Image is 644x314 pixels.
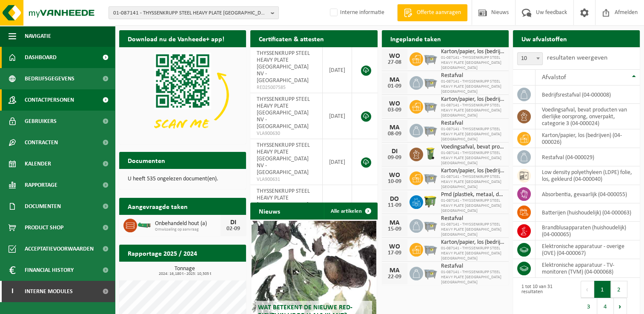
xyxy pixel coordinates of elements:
[386,203,403,208] div: 11-09
[423,123,438,137] img: WB-2500-GAL-GY-04
[535,185,640,203] td: absorbentia, gevaarlijk (04-000055)
[155,220,220,227] span: Onbehandeld hout (a)
[9,281,16,302] span: I
[535,240,640,259] td: elektronische apparatuur - overige (OVE) (04-000067)
[423,51,438,66] img: WB-2500-GAL-GY-04
[423,170,438,185] img: WB-2500-GAL-GY-04
[113,7,267,20] span: 01-087141 - THYSSENKRUPP STEEL HEAVY PLATE [GEOGRAPHIC_DATA] [GEOGRAPHIC_DATA] - [GEOGRAPHIC_DATA]
[250,30,332,47] h2: Certificaten & attesten
[25,47,57,68] span: Dashboard
[386,250,403,256] div: 17-09
[328,6,384,19] label: Interne informatie
[25,238,94,260] span: Acceptatievoorwaarden
[441,270,504,285] span: 01-087141 - THYSSENKRUPP STEEL HEAVY PLATE [GEOGRAPHIC_DATA] [GEOGRAPHIC_DATA]
[441,263,504,270] span: Restafval
[581,281,594,298] button: Previous
[323,185,352,231] td: [DATE]
[441,215,504,222] span: Restafval
[323,47,352,93] td: [DATE]
[441,198,504,214] span: 01-087141 - THYSSENKRUPP STEEL HEAVY PLATE [GEOGRAPHIC_DATA] [GEOGRAPHIC_DATA]
[441,103,504,118] span: 01-087141 - THYSSENKRUPP STEEL HEAVY PLATE [GEOGRAPHIC_DATA] [GEOGRAPHIC_DATA]
[382,30,449,47] h2: Ingeplande taken
[535,148,640,166] td: restafval (04-000029)
[225,219,242,226] div: DI
[386,243,403,250] div: WO
[324,203,377,220] a: Alle artikelen
[441,239,504,246] span: Karton/papier, los (bedrijven)
[25,174,57,196] span: Rapportage
[441,168,504,174] span: Karton/papier, los (bedrijven)
[25,132,58,153] span: Contracten
[542,74,566,81] span: Afvalstof
[257,50,310,84] span: THYSSENKRUPP STEEL HEAVY PLATE [GEOGRAPHIC_DATA] NV - [GEOGRAPHIC_DATA]
[415,9,463,17] span: Offerte aanvragen
[386,100,403,107] div: WO
[119,30,233,47] h2: Download nu de Vanheede+ app!
[257,142,310,176] span: THYSSENKRUPP STEEL HEAVY PLATE [GEOGRAPHIC_DATA] NV - [GEOGRAPHIC_DATA]
[155,227,220,232] span: Omwisseling op aanvraag
[25,26,51,47] span: Navigatie
[25,281,73,302] span: Interne modules
[441,222,504,237] span: 01-087141 - THYSSENKRUPP STEEL HEAVY PLATE [GEOGRAPHIC_DATA] [GEOGRAPHIC_DATA]
[441,55,504,71] span: 01-087141 - THYSSENKRUPP STEEL HEAVY PLATE [GEOGRAPHIC_DATA] [GEOGRAPHIC_DATA]
[257,176,316,183] span: VLA900631
[128,176,238,182] p: U heeft 535 ongelezen document(en).
[423,75,438,89] img: WB-2500-GAL-GY-04
[137,221,152,228] img: HK-XC-15-GN-00
[594,281,611,298] button: 1
[386,107,403,113] div: 03-09
[119,198,196,214] h2: Aangevraagde taken
[386,77,403,83] div: MA
[535,166,640,185] td: low density polyethyleen (LDPE) folie, los, gekleurd (04-000040)
[386,60,403,66] div: 27-08
[397,4,467,21] a: Offerte aanvragen
[535,104,640,129] td: voedingsafval, bevat producten van dierlijke oorsprong, onverpakt, categorie 3 (04-000024)
[441,174,504,190] span: 01-087141 - THYSSENKRUPP STEEL HEAVY PLATE [GEOGRAPHIC_DATA] [GEOGRAPHIC_DATA]
[423,242,438,256] img: WB-2500-GAL-GY-04
[225,226,242,232] div: 02-09
[323,93,352,139] td: [DATE]
[441,79,504,94] span: 01-087141 - THYSSENKRUPP STEEL HEAVY PLATE [GEOGRAPHIC_DATA] [GEOGRAPHIC_DATA]
[123,266,246,276] h3: Tonnage
[535,86,640,104] td: bedrijfsrestafval (04-000008)
[423,99,438,113] img: WB-2500-GAL-GY-04
[441,144,504,151] span: Voedingsafval, bevat producten van dierlijke oorsprong, onverpakt, categorie 3
[611,281,627,298] button: 2
[441,246,504,261] span: 01-087141 - THYSSENKRUPP STEEL HEAVY PLATE [GEOGRAPHIC_DATA] [GEOGRAPHIC_DATA]
[386,131,403,137] div: 08-09
[535,222,640,240] td: brandblusapparaten (huishoudelijk) (04-000065)
[25,196,61,217] span: Documenten
[535,203,640,222] td: batterijen (huishoudelijk) (04-000063)
[183,261,245,278] a: Bekijk rapportage
[25,111,57,132] span: Gebruikers
[386,220,403,226] div: MA
[423,265,438,280] img: WB-2500-GAL-GY-04
[386,172,403,179] div: WO
[257,188,310,222] span: THYSSENKRUPP STEEL HEAVY PLATE [GEOGRAPHIC_DATA] NV - [GEOGRAPHIC_DATA]
[517,52,543,65] span: 10
[441,191,504,198] span: Pmd (plastiek, metaal, drankkartons) (bedrijven)
[386,274,403,280] div: 22-09
[441,127,504,142] span: 01-087141 - THYSSENKRUPP STEEL HEAVY PLATE [GEOGRAPHIC_DATA] [GEOGRAPHIC_DATA]
[423,146,438,161] img: WB-0140-HPE-GN-51
[25,153,51,174] span: Kalender
[535,129,640,148] td: karton/papier, los (bedrijven) (04-000026)
[386,124,403,131] div: MA
[535,259,640,278] td: elektronische apparatuur - TV-monitoren (TVM) (04-000068)
[386,83,403,89] div: 01-09
[441,49,504,55] span: Karton/papier, los (bedrijven)
[119,245,206,261] h2: Rapportage 2025 / 2024
[25,217,63,238] span: Product Shop
[547,54,607,61] label: resultaten weergeven
[386,155,403,161] div: 09-09
[25,89,74,111] span: Contactpersonen
[441,120,504,127] span: Restafval
[250,203,289,219] h2: Nieuws
[386,179,403,185] div: 10-09
[25,260,74,281] span: Financial History
[25,68,74,89] span: Bedrijfsgegevens
[257,84,316,91] span: RED25007585
[441,72,504,79] span: Restafval
[386,148,403,155] div: DI
[257,96,310,130] span: THYSSENKRUPP STEEL HEAVY PLATE [GEOGRAPHIC_DATA] NV - [GEOGRAPHIC_DATA]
